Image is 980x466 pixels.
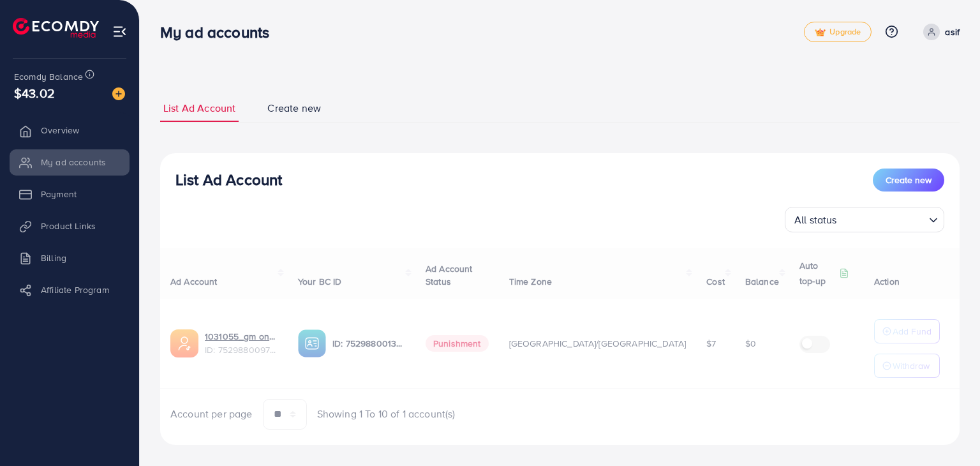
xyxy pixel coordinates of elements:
[792,211,840,229] span: All status
[160,23,279,41] h3: My ad accounts
[112,87,125,100] img: image
[841,208,924,229] input: Search for option
[945,24,960,40] p: asif
[112,24,127,39] img: menu
[163,101,235,116] span: List Ad Account
[873,169,944,192] button: Create new
[14,70,83,83] span: Ecomdy Balance
[815,28,826,37] img: tick
[815,27,861,37] span: Upgrade
[886,174,932,186] span: Create new
[918,24,960,40] a: asif
[14,84,55,102] span: $43.02
[785,207,944,232] div: Search for option
[267,101,321,116] span: Create new
[804,22,872,42] a: tickUpgrade
[13,18,99,38] img: logo
[175,170,282,189] h3: List Ad Account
